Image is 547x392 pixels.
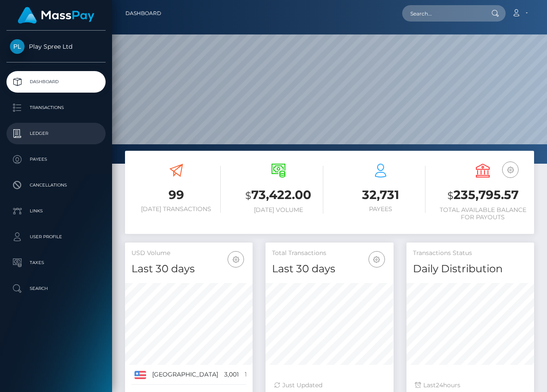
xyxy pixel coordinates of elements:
h3: 99 [131,187,221,203]
td: [GEOGRAPHIC_DATA] [149,365,221,385]
a: Transactions [6,97,106,118]
small: $ [245,190,251,202]
h5: Total Transactions [272,249,387,258]
a: Cancellations [6,174,106,196]
a: Ledger [6,123,106,144]
p: User Profile [10,230,102,243]
a: Links [6,200,106,222]
span: 24 [436,381,443,389]
p: Dashboard [10,75,102,88]
img: US.png [134,371,146,379]
h3: 235,795.57 [438,187,528,204]
p: Payees [10,153,102,166]
a: Dashboard [125,4,161,22]
h5: USD Volume [131,249,246,258]
h3: 73,422.00 [234,187,323,204]
h6: [DATE] Transactions [131,205,221,213]
img: Play Spree Ltd [10,39,25,54]
div: Just Updated [274,381,384,390]
img: MassPay Logo [18,7,94,24]
div: Last hours [415,381,525,390]
input: Search... [402,5,483,22]
a: Dashboard [6,71,106,93]
h4: Daily Distribution [413,261,528,277]
h5: Transactions Status [413,249,528,258]
p: Cancellations [10,179,102,192]
h6: Total Available Balance for Payouts [438,206,528,221]
p: Links [10,205,102,218]
p: Ledger [10,127,102,140]
p: Search [10,282,102,295]
h6: [DATE] Volume [234,206,323,214]
a: Payees [6,149,106,170]
p: Transactions [10,101,102,114]
a: Taxes [6,252,106,274]
a: User Profile [6,226,106,248]
p: Taxes [10,256,102,269]
span: Play Spree Ltd [6,43,106,50]
small: $ [447,190,453,202]
h4: Last 30 days [272,261,387,277]
h4: Last 30 days [131,261,246,277]
h6: Payees [336,205,425,213]
a: Search [6,278,106,299]
td: 3,001 [221,365,242,385]
td: 100.00% [242,365,272,385]
h3: 32,731 [336,187,425,203]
